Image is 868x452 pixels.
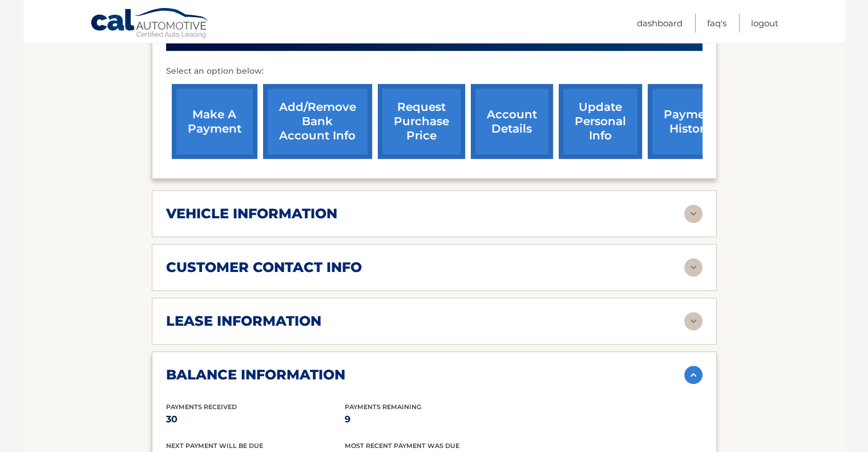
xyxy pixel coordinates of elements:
[751,14,778,33] a: Logout
[166,65,703,78] p: Select an option below:
[166,411,345,427] p: 30
[345,442,459,450] span: Most Recent Payment Was Due
[684,312,703,330] img: accordion-rest.svg
[166,205,337,222] h2: vehicle information
[172,84,257,159] a: make a payment
[684,258,703,277] img: accordion-rest.svg
[707,14,726,33] a: FAQ's
[166,403,237,411] span: Payments Received
[90,7,210,41] a: Cal Automotive
[166,366,345,383] h2: balance information
[684,366,703,384] img: accordion-active.svg
[471,84,553,159] a: account details
[166,313,321,330] h2: lease information
[166,259,362,276] h2: customer contact info
[263,84,372,159] a: Add/Remove bank account info
[345,411,523,427] p: 9
[559,84,642,159] a: update personal info
[345,403,421,411] span: Payments Remaining
[166,442,263,450] span: Next Payment will be due
[684,205,703,223] img: accordion-rest.svg
[648,84,733,159] a: payment history
[637,14,683,33] a: Dashboard
[378,84,465,159] a: request purchase price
